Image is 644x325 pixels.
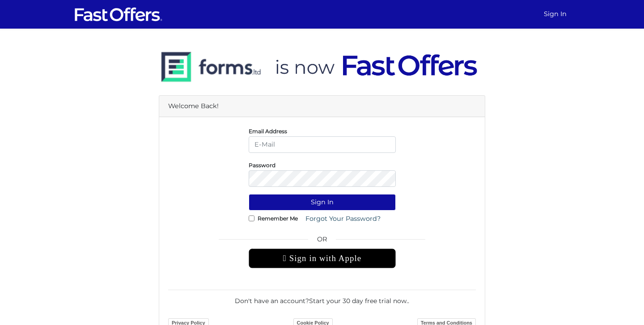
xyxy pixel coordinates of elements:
label: Email Address [249,130,287,132]
a: Sign In [540,5,570,23]
div: Don't have an account? . [168,290,476,306]
input: E-Mail [249,136,396,153]
button: Sign In [249,194,396,211]
label: Password [249,164,275,166]
a: Forgot Your Password? [300,211,386,227]
div: Welcome Back! [159,96,485,117]
div: Sign in with Apple [249,249,396,268]
a: Start your 30 day free trial now. [309,297,408,305]
label: Remember Me [258,217,298,219]
span: OR [249,234,396,249]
